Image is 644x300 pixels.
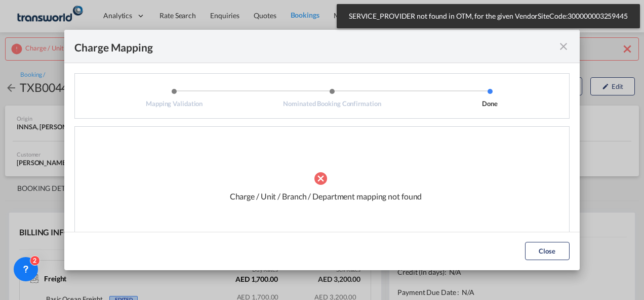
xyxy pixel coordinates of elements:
li: Nominated Booking Confirmation [253,88,411,108]
md-dialog: Mapping ValidationNominated Booking ... [64,30,580,270]
div: Charge / Unit / Branch / Department mapping not found [230,191,422,210]
li: Mapping Validation [95,88,253,108]
md-icon: icon-close-circle [313,166,339,191]
span: SERVICE_PROVIDER not found in OTM, for the given VendorSiteCode:300000003259445 [346,11,631,21]
li: Done [411,88,569,108]
div: Charge Mapping [74,40,153,53]
button: Close [525,242,570,260]
md-icon: icon-close fg-AAA8AD cursor [557,40,570,53]
body: Editor, editor2 [10,10,176,21]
